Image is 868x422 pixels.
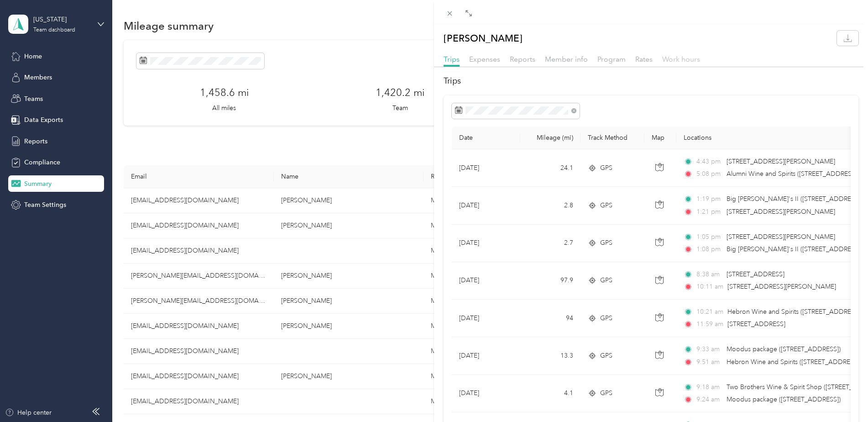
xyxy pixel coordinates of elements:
[469,55,500,63] span: Expenses
[597,55,626,63] span: Program
[696,269,722,280] span: 8:38 am
[696,169,722,179] span: 5:08 pm
[452,187,520,224] td: [DATE]
[580,127,644,149] th: Track Method
[600,200,612,211] span: GPS
[696,319,723,329] span: 11:59 am
[727,245,862,253] span: Big [PERSON_NAME]'s II ([STREET_ADDRESS])
[727,396,841,403] span: Moodus package ([STREET_ADDRESS])
[696,207,722,217] span: 1:21 pm
[600,275,612,285] span: GPS
[444,75,858,87] h2: Trips
[545,55,588,63] span: Member info
[452,375,520,412] td: [DATE]
[696,157,722,167] span: 4:43 pm
[520,300,580,337] td: 94
[452,225,520,262] td: [DATE]
[696,194,722,204] span: 1:19 pm
[520,127,580,149] th: Mileage (mi)
[520,187,580,224] td: 2.8
[452,149,520,187] td: [DATE]
[727,283,836,290] span: [STREET_ADDRESS][PERSON_NAME]
[696,232,722,242] span: 1:05 pm
[444,31,523,46] p: [PERSON_NAME]
[444,55,460,63] span: Trips
[696,244,722,254] span: 1:08 pm
[696,382,722,392] span: 9:18 am
[662,55,700,63] span: Work hours
[727,195,862,203] span: Big [PERSON_NAME]'s II ([STREET_ADDRESS])
[452,337,520,375] td: [DATE]
[600,313,612,323] span: GPS
[520,262,580,300] td: 97.9
[452,262,520,300] td: [DATE]
[696,344,722,354] span: 9:33 am
[727,358,861,366] span: Hebron Wine and Spirits ([STREET_ADDRESS])
[727,308,862,316] span: Hebron Wine and Spirits ([STREET_ADDRESS])
[727,345,841,353] span: Moodus package ([STREET_ADDRESS])
[520,225,580,262] td: 2.7
[727,270,784,278] span: [STREET_ADDRESS]
[727,170,859,178] span: Alumni Wine and Spirits ([STREET_ADDRESS])
[452,300,520,337] td: [DATE]
[696,282,723,292] span: 10:11 am
[727,208,835,216] span: [STREET_ADDRESS][PERSON_NAME]
[817,371,868,422] iframe: Everlance-gr Chat Button Frame
[510,55,535,63] span: Reports
[452,127,520,149] th: Date
[520,149,580,187] td: 24.1
[696,307,723,317] span: 10:21 am
[727,233,835,241] span: [STREET_ADDRESS][PERSON_NAME]
[696,357,722,367] span: 9:51 am
[600,351,612,361] span: GPS
[635,55,653,63] span: Rates
[727,158,835,165] span: [STREET_ADDRESS][PERSON_NAME]
[600,388,612,398] span: GPS
[644,127,676,149] th: Map
[600,238,612,248] span: GPS
[727,320,785,328] span: [STREET_ADDRESS]
[520,375,580,412] td: 4.1
[520,337,580,375] td: 13.3
[600,163,612,173] span: GPS
[696,395,722,405] span: 9:24 am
